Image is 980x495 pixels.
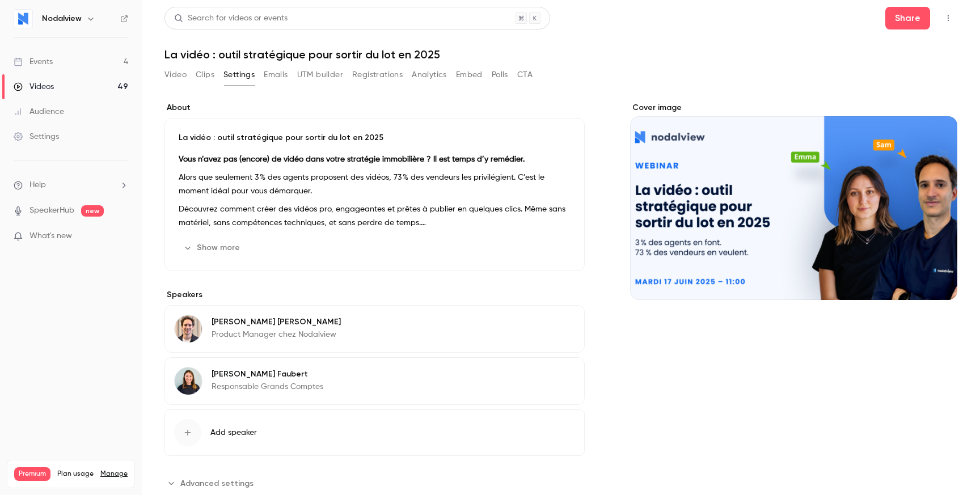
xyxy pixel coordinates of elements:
p: [PERSON_NAME] [PERSON_NAME] [212,316,341,328]
button: Share [885,7,930,29]
label: Cover image [630,102,957,113]
div: Settings [14,131,59,142]
div: Events [14,56,53,67]
a: Manage [100,469,128,479]
span: new [81,205,104,217]
p: Responsable Grands Comptes [212,381,323,392]
div: Audience [14,106,64,117]
img: Emma Faubert [175,367,202,395]
button: Settings [223,66,255,84]
button: Registrations [352,66,403,84]
button: CTA [517,66,533,84]
button: UTM builder [297,66,343,84]
div: Sam Boribon[PERSON_NAME] [PERSON_NAME]Product Manager chez Nodalview [164,305,585,353]
p: Alors que seulement 3 % des agents proposent des vidéos, 73 % des vendeurs les privilégient. C’es... [179,171,571,198]
button: Video [164,66,187,84]
button: Advanced settings [164,474,260,492]
h1: La vidéo : outil stratégique pour sortir du lot en 2025 [164,48,957,61]
span: Plan usage [57,469,94,479]
p: [PERSON_NAME] Faubert [212,369,323,380]
li: help-dropdown-opener [14,179,128,191]
strong: Vous n’avez pas (encore) de vidéo dans votre stratégie immobilière ? Il est temps d’y remédier. [179,155,525,163]
div: Search for videos or events [174,12,288,24]
button: Show more [179,239,247,257]
label: About [164,102,585,113]
section: Cover image [630,102,957,300]
span: Premium [14,467,50,481]
span: Help [29,179,46,191]
button: Polls [492,66,508,84]
div: Emma Faubert[PERSON_NAME] FaubertResponsable Grands Comptes [164,357,585,405]
button: Top Bar Actions [939,9,957,27]
label: Speakers [164,289,585,301]
iframe: Noticeable Trigger [115,231,128,242]
span: Add speaker [210,427,257,438]
img: Sam Boribon [175,315,202,342]
button: Clips [196,66,214,84]
img: Nodalview [14,10,32,28]
button: Embed [456,66,483,84]
a: SpeakerHub [29,205,74,217]
button: Analytics [412,66,447,84]
section: Advanced settings [164,474,585,492]
p: La vidéo : outil stratégique pour sortir du lot en 2025 [179,132,571,143]
div: Videos [14,81,54,92]
button: Add speaker [164,409,585,456]
h6: Nodalview [42,13,82,24]
button: Emails [264,66,288,84]
p: Découvrez comment créer des vidéos pro, engageantes et prêtes à publier en quelques clics. Même s... [179,202,571,230]
span: Advanced settings [180,477,254,489]
span: What's new [29,230,72,242]
p: Product Manager chez Nodalview [212,329,341,340]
